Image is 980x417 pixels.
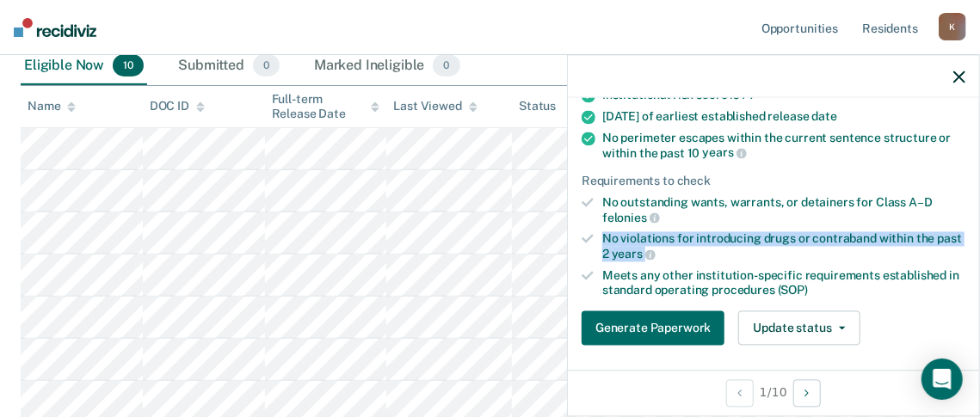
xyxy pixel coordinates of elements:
div: [DATE] of earliest established release [602,109,965,124]
span: 0 [253,54,280,77]
span: years [702,146,746,160]
div: DOC ID [150,99,205,113]
div: Open Intercom Messenger [921,359,963,400]
span: years [612,247,656,261]
div: Meets any other institution-specific requirements established in standard operating procedures [602,268,965,297]
div: Name [28,99,76,113]
div: Eligible Now [21,47,147,85]
div: Last Viewed [393,99,477,113]
div: No violations for introducing drugs or contraband within the past 2 [602,232,965,261]
button: Generate Paperwork [582,311,724,346]
div: Marked Ineligible [311,47,464,85]
div: No outstanding wants, warrants, or detainers for Class A–D [602,195,965,224]
div: Full-term Release Date [272,92,380,121]
button: Update status [738,311,860,346]
img: Recidiviz [14,18,96,37]
div: No perimeter escapes within the current sentence structure or within the past 10 [602,131,965,160]
span: 0 [433,54,459,77]
span: felonies [602,211,660,224]
span: date [812,109,837,123]
div: Status [519,99,556,113]
div: Submitted [175,47,283,85]
button: Next Opportunity [793,379,821,407]
div: K [939,13,966,40]
div: Requirements to check [582,175,965,189]
span: (SOP) [778,283,808,297]
div: 1 / 10 [568,370,979,415]
button: Previous Opportunity [726,379,754,407]
span: 10 [113,54,144,77]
